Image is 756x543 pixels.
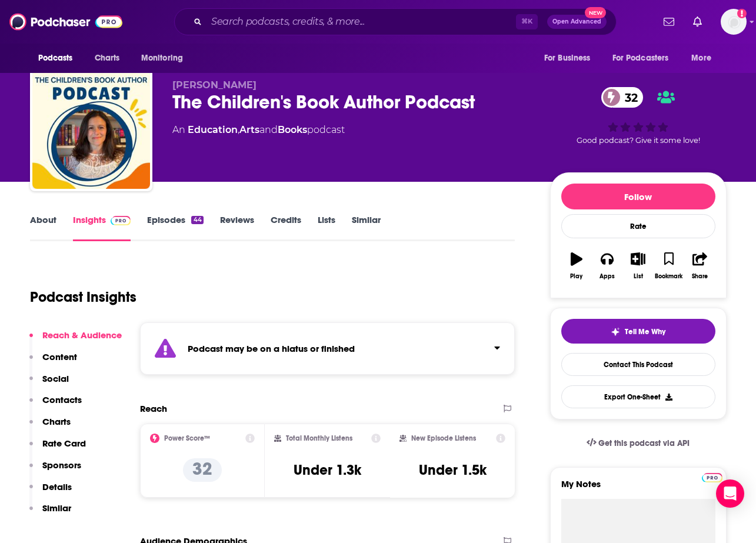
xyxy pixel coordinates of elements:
span: [PERSON_NAME] [172,79,257,91]
h3: Under 1.5k [419,461,487,479]
span: 32 [613,87,644,108]
button: open menu [605,47,686,69]
h2: Reach [140,403,167,414]
button: Social [29,373,69,395]
span: For Podcasters [612,50,669,66]
button: Sponsors [29,459,81,481]
div: Open Intercom Messenger [716,479,744,508]
a: About [30,214,56,241]
a: 32 [601,87,644,108]
button: Share [684,245,715,287]
div: List [634,273,643,280]
button: Contacts [29,394,82,416]
p: Social [42,373,69,384]
p: Details [42,481,72,492]
h2: Power Score™ [164,434,210,442]
button: Content [29,351,77,373]
img: tell me why sparkle [611,327,620,337]
h1: Podcast Insights [30,288,136,306]
button: open menu [683,47,726,69]
span: , [238,124,239,135]
a: Arts [239,124,259,135]
div: Rate [561,214,715,238]
button: Play [561,245,592,287]
div: Apps [600,273,615,280]
span: Open Advanced [552,19,601,25]
button: Bookmark [654,245,684,287]
img: Podchaser Pro [702,473,722,482]
input: Search podcasts, credits, & more... [207,12,516,31]
p: Reach & Audience [42,329,122,341]
button: Rate Card [29,438,86,459]
img: Podchaser - Follow, Share and Rate Podcasts [9,11,122,33]
p: Rate Card [42,438,86,449]
span: ⌘ K [516,14,538,29]
button: open menu [30,47,88,69]
a: Books [278,124,307,135]
button: open menu [133,47,198,69]
a: Pro website [702,471,722,482]
span: Tell Me Why [625,327,665,337]
a: Show notifications dropdown [688,12,707,32]
a: Credits [271,214,301,241]
div: Play [570,273,582,280]
span: Monitoring [141,50,183,66]
span: For Business [544,50,591,66]
a: Reviews [220,214,254,241]
div: Bookmark [655,273,682,280]
span: and [259,124,278,135]
a: Lists [318,214,335,241]
a: Charts [87,47,127,69]
button: Open AdvancedNew [547,15,607,29]
p: Similar [42,502,71,514]
h3: Under 1.3k [294,461,361,479]
p: Content [42,351,77,362]
button: Export One-Sheet [561,385,715,408]
h2: Total Monthly Listens [286,434,352,442]
div: Share [692,273,708,280]
button: List [622,245,653,287]
span: Logged in as shcarlos [721,9,747,35]
div: Search podcasts, credits, & more... [174,8,617,35]
a: Show notifications dropdown [659,12,679,32]
button: open menu [536,47,605,69]
button: Reach & Audience [29,329,122,351]
div: 44 [191,216,203,224]
a: Get this podcast via API [577,429,700,458]
a: Contact This Podcast [561,353,715,376]
img: The Children's Book Author Podcast [32,71,150,189]
p: Charts [42,416,71,427]
p: 32 [183,458,222,482]
div: 32Good podcast? Give it some love! [550,79,727,152]
button: Charts [29,416,71,438]
span: Charts [95,50,120,66]
a: InsightsPodchaser Pro [73,214,131,241]
button: tell me why sparkleTell Me Why [561,319,715,344]
button: Show profile menu [721,9,747,35]
svg: Add a profile image [737,9,747,18]
span: Podcasts [38,50,73,66]
a: Education [188,124,238,135]
button: Follow [561,184,715,209]
img: User Profile [721,9,747,35]
section: Click to expand status details [140,322,515,375]
h2: New Episode Listens [411,434,476,442]
span: More [691,50,711,66]
label: My Notes [561,478,715,499]
button: Similar [29,502,71,524]
p: Sponsors [42,459,81,471]
span: New [585,7,606,18]
a: Episodes44 [147,214,203,241]
span: Get this podcast via API [598,438,690,448]
span: Good podcast? Give it some love! [577,136,700,145]
strong: Podcast may be on a hiatus or finished [188,343,355,354]
img: Podchaser Pro [111,216,131,225]
a: Similar [352,214,381,241]
p: Contacts [42,394,82,405]
div: An podcast [172,123,345,137]
button: Apps [592,245,622,287]
button: Details [29,481,72,503]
